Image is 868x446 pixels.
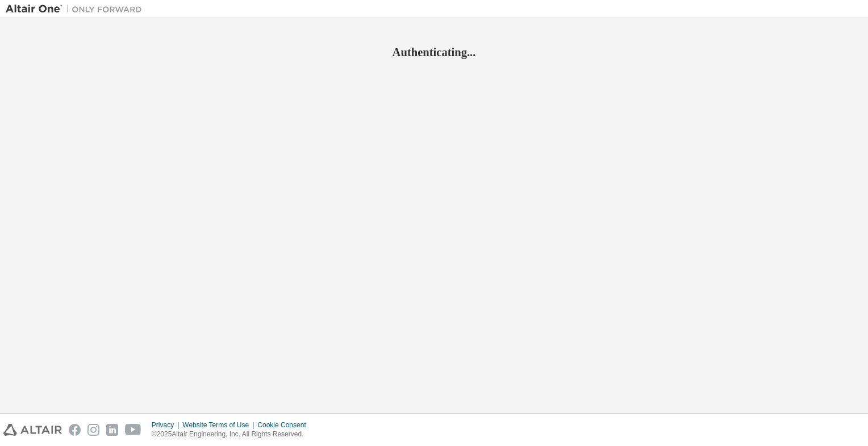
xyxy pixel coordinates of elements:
[152,430,313,439] p: © 2025 Altair Engineering, Inc. All Rights Reserved.
[6,45,862,60] h2: Authenticating...
[69,424,81,436] img: facebook.svg
[3,424,62,436] img: altair_logo.svg
[182,420,257,430] div: Website Terms of Use
[125,424,141,436] img: youtube.svg
[106,424,118,436] img: linkedin.svg
[152,420,182,430] div: Privacy
[87,424,99,436] img: instagram.svg
[257,420,312,430] div: Cookie Consent
[6,3,148,15] img: Altair One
